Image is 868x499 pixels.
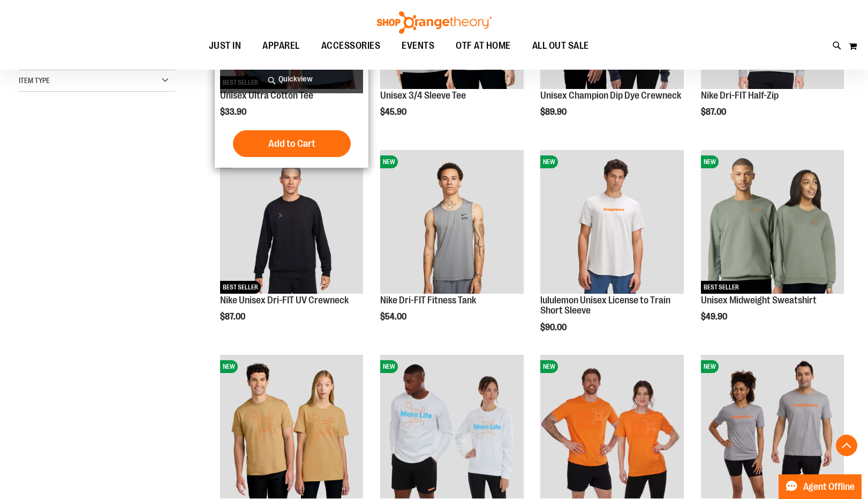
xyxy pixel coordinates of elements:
a: Unisex Midweight SweatshirtNEWBEST SELLER [701,150,844,295]
span: JUST IN [209,34,241,58]
div: product [696,145,849,349]
span: $54.00 [380,312,408,322]
span: $87.00 [220,312,247,322]
span: NEW [701,155,719,168]
span: NEW [220,360,238,373]
span: $90.00 [540,323,568,332]
span: ACCESSORIES [321,34,381,58]
a: Nike Dri-FIT Fitness TankNEW [380,150,523,295]
a: Unisex Champion Dip Dye Crewneck [540,90,681,101]
a: Unisex 3/4 Sleeve Tee [380,90,466,101]
span: Agent Offline [803,482,855,492]
span: OTF AT HOME [456,34,511,58]
a: Unisex Ultra Cotton Tee [220,90,313,101]
img: Unisex Short Sleeve Tee [701,355,844,498]
span: BEST SELLER [220,281,261,294]
span: Item Type [19,76,50,85]
img: Shop Orangetheory [375,11,493,34]
span: $45.90 [380,107,408,117]
div: product [215,145,368,349]
span: NEW [380,360,398,373]
a: Nike Unisex Dri-FIT UV CrewneckNEWBEST SELLER [220,150,363,295]
a: lululemon Unisex License to Train Short SleeveNEW [540,150,683,295]
button: Add to Cart [233,130,351,157]
a: Nike Dri-FIT Half-Zip [701,90,779,101]
span: $89.90 [540,107,568,117]
span: BEST SELLER [701,281,742,294]
img: Unisex Heavy Cotton Tee [220,355,363,498]
img: Nike Unisex Dri-FIT UV Crewneck [220,150,363,293]
div: product [375,145,529,349]
img: lululemon Unisex License to Train Short Sleeve [540,150,683,293]
button: Back To Top [836,435,857,456]
span: ALL OUT SALE [532,34,589,58]
a: Quickview [220,65,363,93]
a: Unisex Midweight Sweatshirt [701,295,817,306]
img: Unisex Short Sleeve Recovery Tee [540,355,683,498]
span: $49.90 [701,312,729,322]
span: EVENTS [402,34,434,58]
span: $33.90 [220,107,248,117]
img: Unisex Midweight Sweatshirt [701,150,844,293]
a: lululemon Unisex License to Train Short Sleeve [540,295,670,316]
span: NEW [701,360,719,373]
span: NEW [540,155,558,168]
span: $87.00 [701,107,728,117]
span: Add to Cart [268,138,315,150]
span: NEW [380,155,398,168]
img: Nike Dri-FIT Fitness Tank [380,150,523,293]
a: Nike Unisex Dri-FIT UV Crewneck [220,295,349,306]
a: Nike Dri-FIT Fitness Tank [380,295,476,306]
button: Agent Offline [779,474,862,499]
span: NEW [540,360,558,373]
img: Unisex Crewneck 365 Fleece Sweatshirt [380,355,523,498]
span: APPAREL [262,34,300,58]
div: product [535,145,689,360]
